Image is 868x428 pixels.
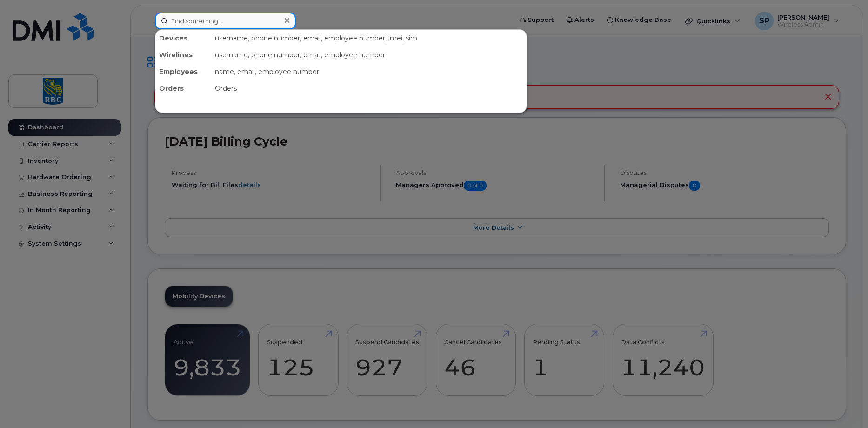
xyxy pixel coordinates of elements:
[155,47,211,63] div: Wirelines
[155,63,211,80] div: Employees
[211,80,527,97] div: Orders
[155,80,211,97] div: Orders
[211,63,527,80] div: name, email, employee number
[211,30,527,47] div: username, phone number, email, employee number, imei, sim
[155,30,211,47] div: Devices
[211,47,527,63] div: username, phone number, email, employee number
